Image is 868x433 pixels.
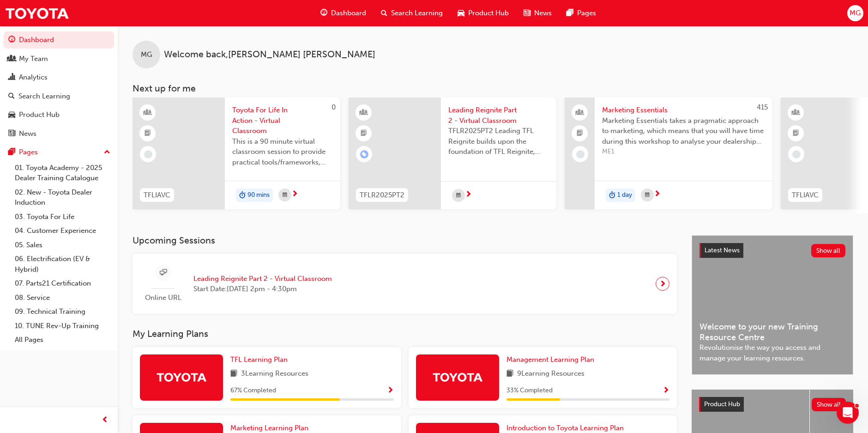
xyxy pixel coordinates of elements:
h3: My Learning Plans [133,329,677,339]
span: guage-icon [8,36,15,44]
img: Trak [156,369,207,385]
span: MG [141,49,152,60]
span: duration-icon [239,189,246,201]
span: book-icon [230,368,237,380]
span: learningResourceType_INSTRUCTOR_LED-icon [793,107,799,119]
span: This is a 90 minute virtual classroom session to provide practical tools/frameworks, behaviours a... [232,136,333,168]
span: Marketing Essentials [602,105,765,116]
a: 02. New - Toyota Dealer Induction [11,185,114,210]
span: Marketing Essentials takes a pragmatic approach to marketing, which means that you will have time... [602,116,765,147]
span: learningRecordVerb_NONE-icon [144,150,152,159]
span: people-icon [8,55,15,63]
img: Trak [432,369,483,385]
a: 08. Service [11,291,114,305]
a: Product HubShow all [699,397,846,412]
span: booktick-icon [577,128,583,140]
a: Dashboard [4,31,114,49]
span: Introduction to Toyota Learning Plan [506,424,624,432]
span: learningRecordVerb_NONE-icon [576,150,585,159]
a: 01. Toyota Academy - 2025 Dealer Training Catalogue [11,161,114,185]
span: Management Learning Plan [506,355,594,364]
button: Show all [812,398,846,411]
a: My Team [4,50,114,67]
span: people-icon [577,107,583,119]
span: book-icon [506,368,513,380]
button: DashboardMy TeamAnalyticsSearch LearningProduct HubNews [4,30,114,144]
span: guage-icon [320,7,327,19]
button: Show Progress [663,385,669,396]
span: up-icon [104,146,110,159]
span: Latest News [705,246,740,254]
span: Search Learning [391,8,443,18]
span: MG [850,8,861,18]
span: learningRecordVerb_ENROLL-icon [360,150,368,159]
span: TFLIAVC [792,190,819,201]
span: news-icon [524,7,530,19]
a: Latest NewsShow allWelcome to your new Training Resource CentreRevolutionise the way you access a... [692,235,853,375]
span: Leading Reignite Part 2 - Virtual Classroom [448,105,549,126]
span: news-icon [8,130,15,138]
span: booktick-icon [145,128,151,140]
a: 0TFLIAVCToyota For Life In Action - Virtual ClassroomThis is a 90 minute virtual classroom sessio... [133,98,340,209]
span: search-icon [8,92,15,101]
span: search-icon [381,7,387,19]
a: car-iconProduct Hub [450,4,516,23]
div: News [19,128,36,139]
span: Leading Reignite Part 2 - Virtual Classroom [193,274,332,284]
span: TFLR2025PT2 [360,190,404,201]
button: MG [847,5,863,21]
img: Trak [5,3,69,24]
a: news-iconNews [516,4,559,23]
span: Marketing Learning Plan [230,424,308,432]
span: car-icon [458,7,464,19]
span: next-icon [291,190,298,199]
span: next-icon [654,190,661,199]
span: 67 % Completed [230,385,276,396]
span: chart-icon [8,73,15,82]
a: guage-iconDashboard [313,4,374,23]
a: 03. Toyota For Life [11,210,114,224]
div: My Team [19,54,48,64]
a: 05. Sales [11,238,114,252]
a: 415Marketing EssentialsMarketing Essentials takes a pragmatic approach to marketing, which means ... [565,98,772,209]
button: Pages [4,144,114,161]
span: booktick-icon [793,128,799,140]
span: Online URL [140,293,186,303]
iframe: Intercom live chat [837,402,859,424]
span: TFLR2025PT2 Leading TFL Reignite builds upon the foundation of TFL Reignite, reaffirming our comm... [448,126,549,157]
span: News [534,8,552,18]
span: sessionType_ONLINE_URL-icon [160,267,167,279]
a: 04. Customer Experience [11,224,114,238]
a: TFL Learning Plan [230,354,291,365]
span: Dashboard [331,8,366,18]
a: Product Hub [4,106,114,123]
a: All Pages [11,333,114,347]
span: Pages [577,8,596,18]
span: prev-icon [102,415,108,426]
span: 90 mins [247,190,270,201]
button: Show Progress [387,385,394,396]
a: Search Learning [4,88,114,105]
span: duration-icon [609,189,615,201]
span: Revolutionise the way you access and manage your learning resources. [699,342,845,363]
span: calendar-icon [645,189,650,201]
a: Latest NewsShow all [699,243,845,258]
span: Show Progress [387,387,394,395]
a: TFLR2025PT2Leading Reignite Part 2 - Virtual ClassroomTFLR2025PT2 Leading TFL Reignite builds upo... [349,98,556,209]
a: Online URLLeading Reignite Part 2 - Virtual ClassroomStart Date:[DATE] 2pm - 4:30pm [140,261,669,307]
a: 06. Electrification (EV & Hybrid) [11,252,114,276]
span: Show Progress [663,387,669,395]
a: 07. Parts21 Certification [11,276,114,291]
a: 10. TUNE Rev-Up Training [11,319,114,333]
div: Product Hub [19,110,60,120]
span: 9 Learning Resources [517,368,585,380]
div: Pages [19,147,38,158]
span: pages-icon [567,7,573,19]
span: learningResourceType_INSTRUCTOR_LED-icon [361,107,367,119]
span: ME1 [602,146,765,157]
span: car-icon [8,111,15,119]
a: pages-iconPages [559,4,603,23]
span: pages-icon [8,148,15,157]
